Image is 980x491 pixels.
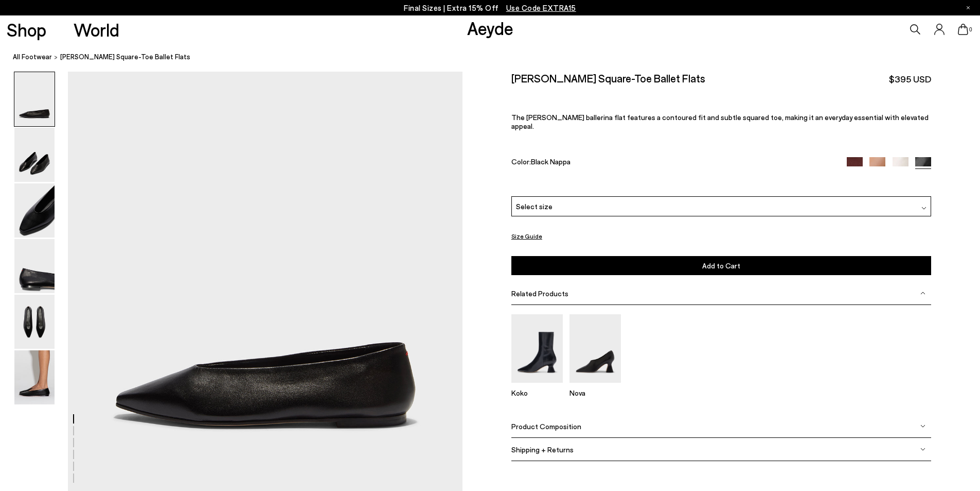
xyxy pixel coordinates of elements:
[467,17,513,39] a: Aeyde
[511,289,568,298] span: Related Products
[511,376,563,397] a: Koko Regal Heel Boots Koko
[506,3,576,12] span: Navigate to /collections/ss25-final-sizes
[14,128,55,182] img: Betty Square-Toe Ballet Flats - Image 2
[13,52,52,62] a: All Footwear
[968,27,973,32] span: 0
[889,73,931,86] span: $395 USD
[511,422,581,431] span: Product Composition
[511,256,931,275] button: Add to Cart
[511,72,705,84] h2: [PERSON_NAME] Square-Toe Ballet Flats
[511,314,563,383] img: Koko Regal Heel Boots
[702,261,740,270] span: Add to Cart
[958,24,968,35] a: 0
[569,314,621,383] img: Nova Regal Pumps
[511,113,929,130] span: The [PERSON_NAME] ballerina flat features a contoured fit and subtle squared toe, making it an ev...
[920,447,925,452] img: svg%3E
[920,424,925,429] img: svg%3E
[14,183,55,238] img: Betty Square-Toe Ballet Flats - Image 3
[60,52,190,62] span: [PERSON_NAME] Square-Toe Ballet Flats
[14,72,55,126] img: Betty Square-Toe Ballet Flats - Image 1
[516,201,553,212] span: Select size
[14,239,55,293] img: Betty Square-Toe Ballet Flats - Image 4
[921,206,926,211] img: svg%3E
[569,376,621,397] a: Nova Regal Pumps Nova
[14,350,55,404] img: Betty Square-Toe Ballet Flats - Image 6
[13,43,980,72] nav: breadcrumb
[74,21,119,39] a: World
[7,21,46,39] a: Shop
[531,157,571,166] span: Black Nappa
[14,295,55,349] img: Betty Square-Toe Ballet Flats - Image 5
[569,388,621,397] p: Nova
[511,388,563,397] p: Koko
[920,291,925,296] img: svg%3E
[404,2,576,14] p: Final Sizes | Extra 15% Off
[511,230,542,243] button: Size Guide
[511,157,833,169] div: Color:
[511,445,574,454] span: Shipping + Returns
